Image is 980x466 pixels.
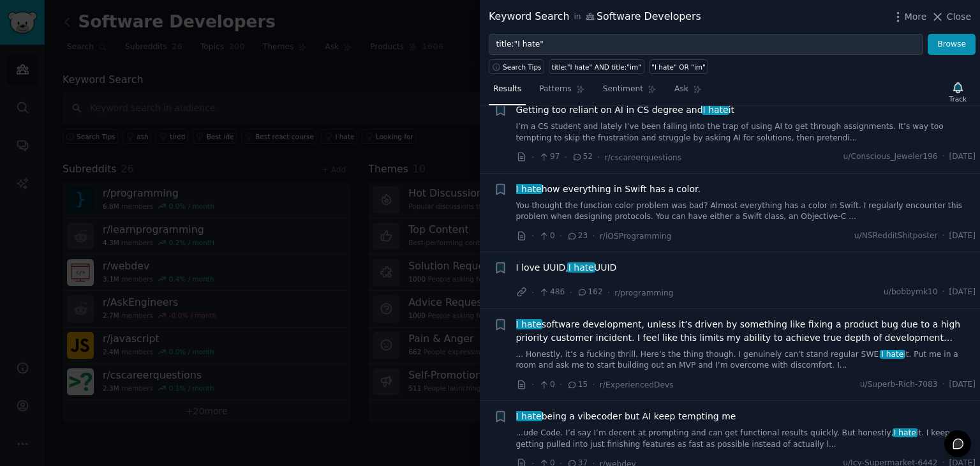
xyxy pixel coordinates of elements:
[567,379,588,391] span: 15
[942,151,945,163] span: ·
[539,84,571,95] span: Patterns
[577,287,603,298] span: 162
[949,94,967,103] div: Track
[538,151,560,163] span: 97
[516,103,735,117] a: Getting too reliant on AI in CS degree andI hateit
[891,10,927,24] button: More
[516,261,617,274] a: I love UUID,I hateUUID
[597,151,600,164] span: ·
[949,230,976,242] span: [DATE]
[600,232,672,241] span: r/iOSProgramming
[702,105,730,115] span: I hate
[928,34,976,56] button: Browse
[531,229,534,243] span: ·
[531,378,534,391] span: ·
[515,319,543,329] span: I hate
[614,289,673,297] span: r/programming
[560,229,562,243] span: ·
[947,10,971,24] span: Close
[569,286,572,299] span: ·
[592,378,595,391] span: ·
[670,79,706,105] a: Ask
[516,103,735,117] span: Getting too reliant on AI in CS degree and it
[552,63,642,71] div: title:"I hate" AND title:"im"
[945,79,971,105] button: Track
[515,411,543,421] span: I hate
[854,230,938,242] span: u/NSRedditShitposter
[516,121,976,144] a: I’m a CS student and lately I’ve been falling into the trap of using AI to get through assignment...
[607,286,610,299] span: ·
[600,380,674,389] span: r/ExperiencedDevs
[516,200,976,223] a: You thought the function color problem was bad? Almost everything has a color in Swift. I regular...
[949,151,976,163] span: [DATE]
[516,410,736,423] a: I hatebeing a vibecoder but AI keep tempting me
[880,350,905,359] span: I hate
[567,230,588,242] span: 23
[560,378,562,391] span: ·
[942,287,945,298] span: ·
[516,183,701,196] span: how everything in Swift has a color.
[516,428,976,450] a: ...ude Code. I’d say I’m decent at prompting and can get functional results quickly. But honestly...
[567,262,595,273] span: I hate
[603,84,643,95] span: Sentiment
[516,410,736,423] span: being a vibecoder but AI keep tempting me
[674,84,688,95] span: Ask
[531,151,534,164] span: ·
[942,230,945,242] span: ·
[651,63,706,71] div: "I hate" OR "im"
[489,79,526,105] a: Results
[598,79,661,105] a: Sentiment
[516,261,617,274] span: I love UUID, UUID
[893,428,917,437] span: I hate
[516,318,976,345] span: software development, unless it’s driven by something like fixing a product bug due to a high pri...
[503,63,542,71] span: Search Tips
[549,59,644,74] a: title:"I hate" AND title:"im"
[531,286,534,299] span: ·
[592,229,595,243] span: ·
[489,59,544,74] button: Search Tips
[860,379,938,391] span: u/Superb-Rich-7083
[605,153,682,162] span: r/cscareerquestions
[538,379,554,391] span: 0
[516,318,976,345] a: I hatesoftware development, unless it’s driven by something like fixing a product bug due to a hi...
[649,59,709,74] a: "I hate" OR "im"
[949,287,976,298] span: [DATE]
[516,183,701,196] a: I hatehow everything in Swift has a color.
[942,379,945,391] span: ·
[489,9,701,25] div: Keyword Search Software Developers
[949,379,976,391] span: [DATE]
[565,151,567,164] span: ·
[493,84,521,95] span: Results
[843,151,938,163] span: u/Conscious_Jeweler196
[538,287,565,298] span: 486
[516,349,976,372] a: ... Honestly, it’s a fucking thrill. Here’s the thing though. I genuinely can’t stand regular SWE...
[535,79,589,105] a: Patterns
[515,184,543,194] span: I hate
[538,230,554,242] span: 0
[931,10,971,24] button: Close
[572,151,593,163] span: 52
[489,34,923,56] input: Try a keyword related to your business
[884,287,938,298] span: u/bobbymk10
[905,10,927,24] span: More
[574,11,581,23] span: in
